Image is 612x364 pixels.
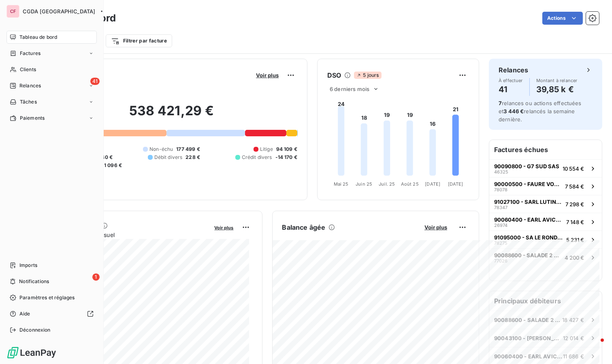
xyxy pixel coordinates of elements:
h6: DSO [327,70,341,80]
span: 90000500 - FAURE VOLAILLES [494,181,562,187]
h2: 538 421,29 € [46,103,297,127]
span: 5 231 € [566,237,584,243]
h6: Balance âgée [282,222,326,232]
iframe: Intercom live chat [584,336,604,356]
button: Voir plus [254,72,281,79]
tspan: Mai 25 [334,181,349,187]
button: 90090800 - G7 SUD SAS4632510 554 € [489,159,602,177]
span: Voir plus [215,225,234,231]
span: Relances [19,82,41,89]
span: 1 [92,273,100,281]
span: Voir plus [256,72,279,78]
span: -1 096 € [102,162,122,169]
span: 78078 [494,187,508,192]
span: 26974 [494,223,508,228]
span: Paiements [20,114,45,122]
h6: Factures échues [489,140,602,159]
tspan: Août 25 [401,181,419,187]
span: 177 499 € [176,146,200,153]
button: 91027100 - SARL LUTINISE783477 298 € [489,195,602,213]
span: 41 [90,78,100,85]
span: 90090800 - G7 SUD SAS [494,163,559,169]
span: Débit divers [154,154,183,161]
img: Logo LeanPay [6,346,57,359]
span: Non-échu [149,146,173,153]
span: Montant à relancer [536,78,578,83]
button: Voir plus [212,224,236,231]
span: 90060400 - EARL AVICOLE DES COSTIERES [494,216,563,223]
span: Imports [19,262,37,269]
span: 78347 [494,205,508,210]
span: Paramètres et réglages [19,294,75,301]
button: 90000500 - FAURE VOLAILLES780787 584 € [489,177,602,195]
h4: 41 [499,83,523,96]
span: CGDA [GEOGRAPHIC_DATA] [23,8,95,15]
span: 3 446 € [503,108,524,114]
span: 7 148 € [566,219,584,225]
div: CF [6,5,19,18]
span: 7 298 € [565,201,584,207]
span: Clients [20,66,36,73]
span: 7 584 € [565,183,584,190]
span: À effectuer [499,78,523,83]
span: relances ou actions effectuées et relancés la semaine dernière. [499,100,582,123]
span: 91095000 - SA LE ROND POINT [494,234,563,241]
h6: Relances [499,65,528,75]
span: Chiffre d'affaires mensuel [46,231,209,239]
button: 90060400 - EARL AVICOLE DES COSTIERES269747 148 € [489,213,602,231]
span: 46325 [494,169,508,174]
span: 6 derniers mois [330,86,369,92]
span: Litige [260,146,273,153]
tspan: [DATE] [425,181,440,187]
button: Filtrer par facture [106,34,172,47]
span: Tableau de bord [19,34,57,41]
span: Factures [20,50,41,57]
span: 91027100 - SARL LUTINISE [494,199,562,205]
a: Aide [6,307,97,320]
span: Déconnexion [19,326,51,334]
span: 94 109 € [276,146,297,153]
span: Tâches [20,98,37,106]
button: 91095000 - SA LE ROND POINT782755 231 € [489,231,602,248]
button: Voir plus [422,224,450,231]
button: Actions [542,12,583,25]
span: Aide [19,310,30,317]
span: Notifications [19,278,49,285]
span: 228 € [186,154,200,161]
span: -14 170 € [275,154,297,161]
span: 7 [499,100,502,106]
span: 5 jours [354,72,381,79]
span: 10 554 € [563,165,584,172]
tspan: Juil. 25 [379,181,395,187]
h4: 39,85 k € [536,83,578,96]
tspan: Juin 25 [356,181,372,187]
span: Voir plus [424,224,447,231]
span: Crédit divers [242,154,272,161]
tspan: [DATE] [448,181,463,187]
